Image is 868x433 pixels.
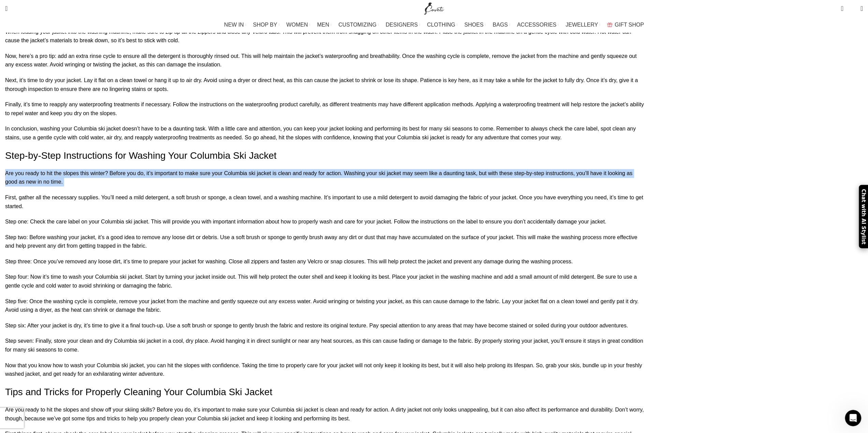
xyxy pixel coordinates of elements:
p: Now, here’s a pro tip: add an extra rinse cycle to ensure all the detergent is thoroughly rinsed ... [5,52,646,69]
a: WOMEN [286,18,310,32]
span: SHOES [464,21,483,28]
span: GIFT SHOP [615,21,644,28]
a: DESIGNERS [386,18,420,32]
a: CLOTHING [427,18,458,32]
p: First, gather all the necessary supplies. You’ll need a mild detergent, a soft brush or sponge, a... [5,193,646,211]
span: NEW IN [224,21,244,28]
p: Next, it’s time to dry your jacket. Lay it flat on a clean towel or hang it up to air dry. Avoid ... [5,76,646,93]
a: GIFT SHOP [607,18,644,32]
a: Site logo [423,5,445,11]
p: Step four: Now it’s time to wash your Columbia ski jacket. Start by turning your jacket inside ou... [5,273,646,290]
span: JEWELLERY [565,21,598,28]
p: Now that you know how to wash your Columbia ski jacket, you can hit the slopes with confidence. T... [5,361,646,378]
span: CLOTHING [427,21,455,28]
p: When loading your jacket into the washing machine, make sure to zip up all the zippers and close ... [5,28,646,45]
span: 0 [841,3,847,9]
div: Main navigation [2,18,866,32]
a: SHOES [464,18,486,32]
p: In conclusion, washing your Columbia ski jacket doesn’t have to be a daunting task. With a little... [5,124,646,142]
a: BAGS [492,18,510,32]
a: MEN [317,18,332,32]
p: Step two: Before washing your jacket, it’s a good idea to remove any loose dirt or debris. Use a ... [5,233,646,250]
div: My Wishlist [849,2,855,15]
span: BAGS [492,21,507,28]
iframe: Intercom live chat [845,410,861,426]
span: WOMEN [286,21,308,28]
span: MEN [317,21,329,28]
span: SHOP BY [253,21,277,28]
p: Step seven: Finally, store your clean and dry Columbia ski jacket in a cool, dry place. Avoid han... [5,337,646,354]
p: Step five: Once the washing cycle is complete, remove your jacket from the machine and gently squ... [5,297,646,314]
p: Step three: Once you’ve removed any loose dirt, it’s time to prepare your jacket for washing. Clo... [5,257,646,266]
p: Are you ready to hit the slopes and show off your skiing skills? Before you do, it’s important to... [5,405,646,423]
span: DESIGNERS [386,21,418,28]
h1: Step-by-Step Instructions for Washing Your Columbia Ski Jacket [5,149,646,162]
a: SHOP BY [253,18,280,32]
a: CUSTOMIZING [338,18,379,32]
p: Step one: Check the care label on your Columbia ski jacket. This will provide you with important ... [5,217,646,226]
a: NEW IN [224,18,246,32]
a: ACCESSORIES [517,18,559,32]
a: Search [2,2,11,15]
h1: Tips and Tricks for Properly Cleaning Your Columbia Ski Jacket [5,385,646,399]
span: CUSTOMIZING [338,21,377,28]
span: ACCESSORIES [517,21,557,28]
img: GiftBag [607,22,612,27]
p: Finally, it’s time to reapply any waterproofing treatments if necessary. Follow the instructions ... [5,100,646,118]
a: 0 [837,2,847,15]
p: Are you ready to hit the slopes this winter? Before you do, it’s important to make sure your Colu... [5,169,646,186]
a: JEWELLERY [565,18,600,32]
span: 0 [850,7,855,12]
p: Step six: After your jacket is dry, it’s time to give it a final touch-up. Use a soft brush or sp... [5,321,646,330]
